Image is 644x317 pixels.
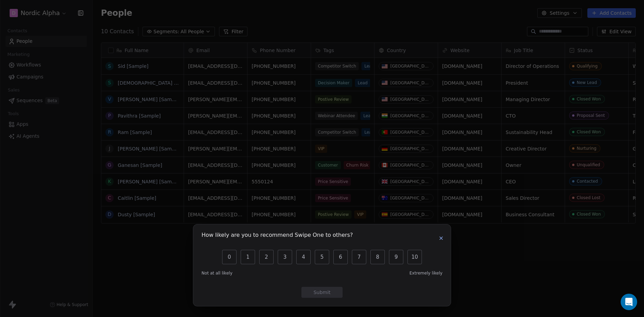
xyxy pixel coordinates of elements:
button: 3 [278,250,292,264]
button: 9 [389,250,403,264]
button: 10 [407,250,422,264]
button: 7 [352,250,366,264]
span: Extremely likely [410,270,442,276]
button: 1 [241,250,255,264]
button: 6 [333,250,348,264]
span: Not at all likely [202,270,232,276]
button: Submit [301,287,343,298]
button: 2 [259,250,274,264]
button: 5 [315,250,329,264]
button: 0 [222,250,237,264]
button: 8 [370,250,385,264]
button: 4 [296,250,311,264]
h1: How likely are you to recommend Swipe One to others? [202,233,353,240]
